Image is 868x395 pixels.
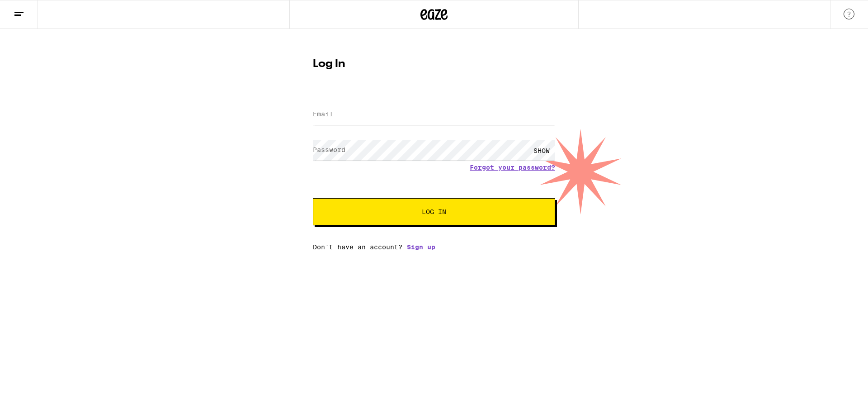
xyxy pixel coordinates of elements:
a: Sign up [407,243,435,251]
a: Forgot your password? [470,164,555,171]
div: SHOW [528,140,555,161]
label: Email [313,110,333,118]
h1: Log In [313,59,555,70]
div: Don't have an account? [313,243,555,251]
button: Log In [313,198,555,225]
span: Log In [422,209,446,215]
input: Email [313,105,555,125]
label: Password [313,146,345,153]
